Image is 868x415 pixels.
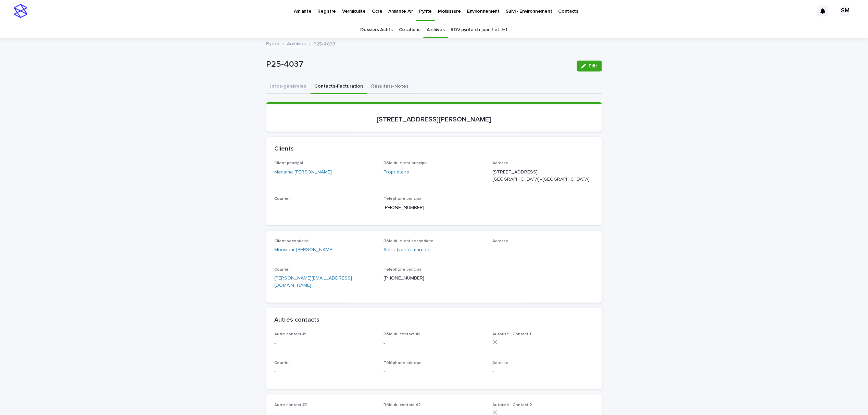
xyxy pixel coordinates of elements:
span: Autre contact #2 [275,403,308,407]
span: Autorisé - Contact 1 [493,332,531,336]
h2: Clients [275,145,294,153]
p: [STREET_ADDRESS] [GEOGRAPHIC_DATA]–[GEOGRAPHIC_DATA] [493,169,594,183]
h2: Autres contacts [275,316,320,324]
div: SM [840,5,851,16]
span: Rôle du contact #1 [383,332,420,336]
span: Adresse [493,361,509,365]
span: Rôle du contact #2 [383,403,421,407]
button: Infos-générales [266,80,311,94]
p: - [493,246,594,254]
p: [PHONE_NUMBER] [383,275,485,282]
span: Rôle du client secondaire [383,239,433,243]
span: Autre contact #1 [275,332,307,336]
p: P25-4037 [266,60,571,69]
a: Dossiers Actifs [361,22,393,38]
span: Adresse [493,239,509,243]
span: Autorisé - Contact 2 [493,403,532,407]
p: - [275,204,376,211]
button: Résultats-Notes [367,80,413,94]
p: P25-4037 [314,40,336,47]
span: Téléphone principal [383,197,423,201]
a: RDV pyrite du jour J et J+1 [451,22,508,38]
p: [PHONE_NUMBER] [383,204,485,211]
span: Téléphone principal [383,268,423,272]
p: - [383,340,485,347]
a: Madame [PERSON_NAME] [275,169,332,176]
p: - [275,368,376,375]
span: Client principal [275,161,303,165]
button: Edit [577,61,602,72]
span: Adresse [493,161,509,165]
p: - [383,368,485,375]
span: Courriel [275,268,290,272]
span: Client secondaire [275,239,309,243]
a: Cotations [399,22,420,38]
a: Propriétaire [383,169,410,176]
a: Archives [287,39,306,47]
span: Courriel [275,197,290,201]
p: - [275,340,376,347]
span: Edit [589,64,597,68]
a: Pyrite [266,39,280,47]
span: Téléphone principal [383,361,423,365]
button: Contacts-Facturation [311,80,367,94]
p: - [493,368,594,375]
a: Autre (voir remarque) [383,246,431,254]
a: Archives [427,22,445,38]
span: Rôle du client principal [383,161,428,165]
span: Courriel [275,361,290,365]
p: [STREET_ADDRESS][PERSON_NAME] [275,115,594,124]
a: [PERSON_NAME][EMAIL_ADDRESS][DOMAIN_NAME] [275,276,352,288]
a: Monsieur [PERSON_NAME] [275,246,334,254]
img: stacker-logo-s-only.png [14,4,27,18]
